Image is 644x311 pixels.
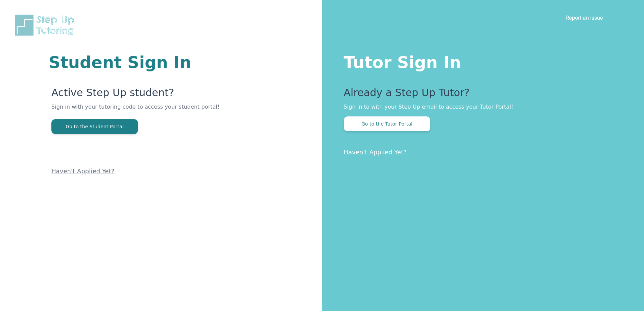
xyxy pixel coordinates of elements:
img: Step Up Tutoring horizontal logo [14,14,78,37]
p: Active Step Up student? [51,87,241,103]
p: Already a Step Up Tutor? [344,87,617,103]
h1: Tutor Sign In [344,51,617,70]
h1: Student Sign In [49,54,241,70]
a: Go to the Student Portal [51,123,138,130]
a: Go to the Tutor Portal [344,120,430,127]
p: Sign in with your tutoring code to access your student portal! [51,103,241,119]
button: Go to the Tutor Portal [344,116,430,131]
button: Go to the Student Portal [51,119,138,134]
p: Sign in to with your Step Up email to access your Tutor Portal! [344,103,617,111]
a: Haven't Applied Yet? [344,149,407,156]
a: Haven't Applied Yet? [51,168,115,175]
a: Report an Issue [566,14,603,21]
